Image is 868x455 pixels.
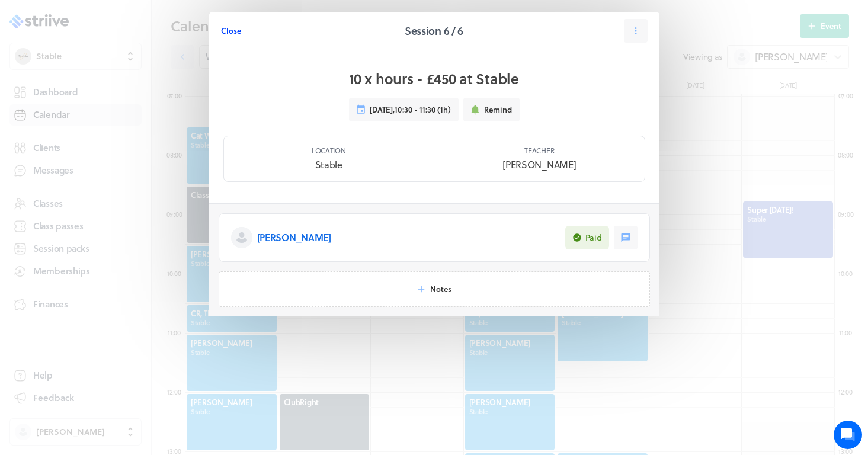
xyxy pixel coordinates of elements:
[315,158,342,172] p: Stable
[221,19,241,43] button: Close
[585,232,602,243] div: Paid
[16,184,221,198] p: Find an answer quickly
[18,79,219,117] h2: We're here to help. Ask us anything!
[524,146,554,155] p: Teacher
[834,421,862,449] iframe: gist-messenger-bubble-iframe
[257,230,331,245] p: [PERSON_NAME]
[221,25,241,36] span: Close
[463,98,520,121] button: Remind
[18,57,219,76] h1: Hi [PERSON_NAME]
[349,69,518,88] h1: 10 x hours - £450 at Stable
[502,158,576,172] p: [PERSON_NAME]
[405,23,463,39] h2: Session 6 / 6
[18,138,219,162] button: New conversation
[430,284,451,294] span: Notes
[484,104,512,115] span: Remind
[349,98,459,121] button: [DATE],10:30 - 11:30 (1h)
[312,146,346,155] p: Location
[219,271,650,307] button: Notes
[34,204,212,227] input: Search articles
[76,145,142,155] span: New conversation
